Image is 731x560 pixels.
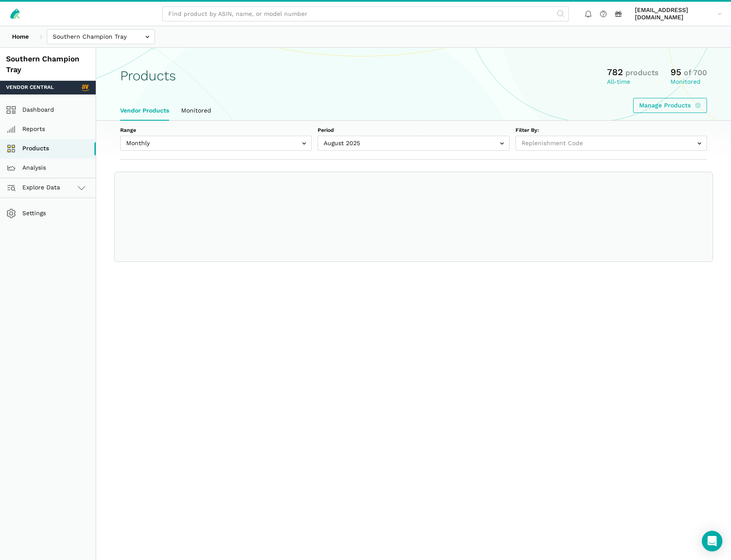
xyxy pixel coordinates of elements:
div: Southern Champion Tray [6,54,90,75]
input: Replenishment Code [516,136,707,151]
div: Open Intercom Messenger [702,531,722,551]
a: [EMAIL_ADDRESS][DOMAIN_NAME] [632,5,725,23]
input: August 2025 [318,136,509,151]
span: Vendor Central [6,84,54,91]
span: 782 [607,67,623,77]
span: products [625,68,658,77]
h1: Products [120,68,176,83]
label: Period [318,127,509,134]
span: [EMAIL_ADDRESS][DOMAIN_NAME] [635,6,714,21]
input: Find product by ASIN, name, or model number [162,6,569,21]
span: Explore Data [9,183,60,193]
span: of 700 [684,68,707,77]
a: Manage Products [633,98,707,113]
span: 95 [670,67,681,77]
a: Home [6,29,35,44]
label: Range [120,127,312,134]
a: Vendor Products [114,101,175,121]
a: Monitored [175,101,217,121]
input: Southern Champion Tray [47,29,155,44]
input: Monthly [120,136,312,151]
div: Monitored [670,78,707,86]
label: Filter By: [516,127,707,134]
div: All-time [607,78,658,86]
